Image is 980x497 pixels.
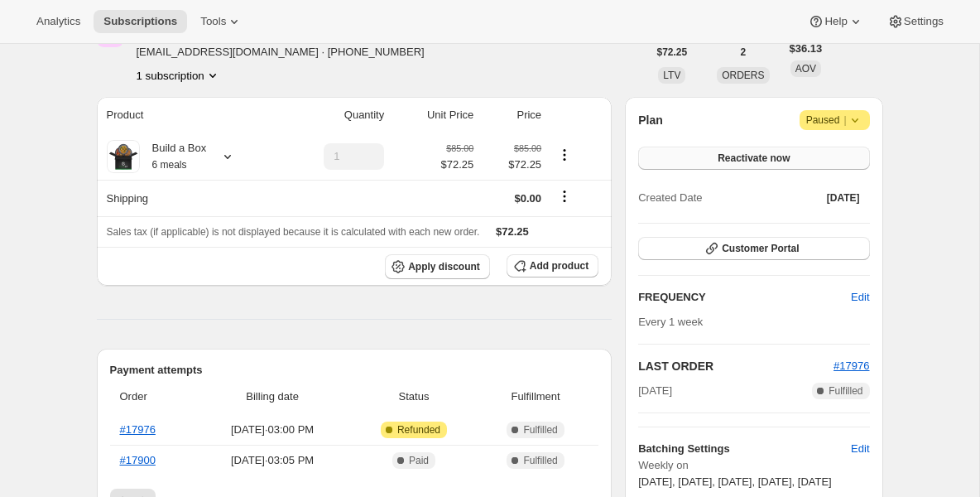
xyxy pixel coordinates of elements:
span: Every 1 week [638,316,703,328]
th: Quantity [278,97,389,133]
span: | [843,113,846,127]
small: $85.00 [514,143,541,153]
button: Subscriptions [94,10,187,33]
span: $72.25 [483,157,541,173]
button: Apply discount [385,254,490,279]
h2: Plan [638,112,663,128]
span: ORDERS [722,70,764,81]
button: Shipping actions [551,187,578,205]
span: [DATE] [638,383,672,399]
button: Tools [190,10,252,33]
span: Edit [851,441,869,457]
span: Refunded [397,423,440,437]
span: Reactivate now [718,152,790,165]
span: Fulfilled [523,423,557,437]
span: [DATE] · 03:05 PM [199,452,345,469]
th: Unit Price [389,97,478,133]
span: Customer Portal [722,242,799,255]
span: Tools [200,15,226,28]
span: Paid [409,454,429,467]
small: $85.00 [446,143,473,153]
span: Paused [806,112,863,128]
span: Billing date [199,388,345,405]
span: [DATE], [DATE], [DATE], [DATE], [DATE] [638,475,832,488]
h2: LAST ORDER [638,358,833,374]
button: Reactivate now [638,147,869,170]
h6: Batching Settings [638,441,851,457]
button: 2 [731,41,757,64]
button: Customer Portal [638,237,869,260]
th: Order [110,379,195,415]
small: 6 meals [152,159,187,171]
h2: Payment attempts [110,362,599,379]
span: AOV [795,63,816,75]
span: Fulfilled [829,384,862,398]
th: Product [97,97,278,133]
span: [DATE] [827,191,860,205]
span: LTV [663,70,680,81]
a: #17976 [120,423,156,436]
span: $72.25 [441,157,474,173]
span: $72.25 [496,225,529,238]
span: $0.00 [515,192,542,205]
button: Analytics [26,10,90,33]
img: product img [107,140,140,173]
span: Edit [851,289,869,306]
span: $36.13 [790,41,823,57]
button: Help [798,10,873,33]
span: Subscriptions [103,15,177,28]
button: $72.25 [647,41,698,64]
th: Price [478,97,546,133]
button: Edit [841,284,879,311]
h2: FREQUENCY [638,289,851,306]
span: [DATE] · 03:00 PM [199,422,345,438]
span: Status [355,388,473,405]
span: Sales tax (if applicable) is not displayed because it is calculated with each new order. [107,226,480,238]
span: Help [824,15,847,28]
span: Fulfillment [483,388,588,405]
span: Weekly on [638,457,869,474]
a: #17900 [120,454,156,466]
button: Add product [507,254,598,277]
button: Product actions [137,67,221,84]
button: Edit [841,436,879,462]
span: Settings [904,15,944,28]
span: Apply discount [408,260,480,273]
span: Created Date [638,190,702,206]
button: #17976 [833,358,869,374]
button: Settings [877,10,954,33]
span: Add product [530,259,588,273]
button: [DATE] [817,186,870,210]
div: Build a Box [140,140,207,173]
span: 2 [741,46,747,59]
a: #17976 [833,359,869,372]
button: Product actions [551,146,578,164]
span: $72.25 [657,46,688,59]
span: Fulfilled [523,454,557,467]
span: Analytics [36,15,80,28]
th: Shipping [97,180,278,216]
span: [EMAIL_ADDRESS][DOMAIN_NAME] · [PHONE_NUMBER] [137,44,425,60]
